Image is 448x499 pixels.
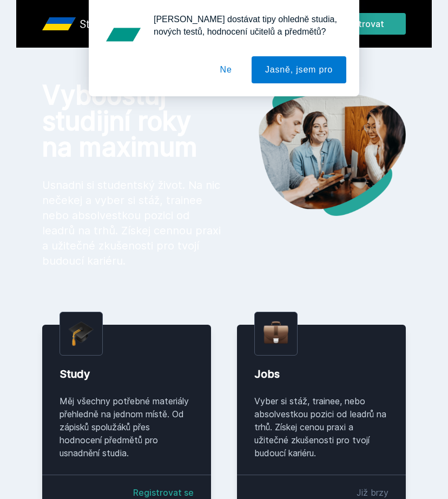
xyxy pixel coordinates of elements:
[357,486,388,499] div: Již brzy
[224,82,406,216] img: hero.png
[42,178,224,268] p: Usnadni si studentský život. Na nic nečekej a vyber si stáž, trainee nebo absolvestkou pozici od ...
[60,395,194,459] div: Měj všechny potřebné materiály přehledně na jednom místě. Od zápisků spolužáků přes hodnocení pře...
[207,56,246,83] button: Ne
[263,319,288,346] img: briefcase.png
[254,395,388,459] div: Vyber si stáž, trainee, nebo absolvestkou pozici od leadrů na trhů. Získej cenou praxi a užitečné...
[42,82,224,160] h1: Vyboostuj studijní roky na maximum
[69,321,94,346] img: graduation-cap.png
[133,486,194,499] a: Registrovat se
[252,56,346,83] button: Jasně, jsem pro
[254,366,388,382] div: Jobs
[102,13,145,56] img: notification icon
[60,366,194,382] div: Study
[145,13,346,38] div: [PERSON_NAME] dostávat tipy ohledně studia, nových testů, hodnocení učitelů a předmětů?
